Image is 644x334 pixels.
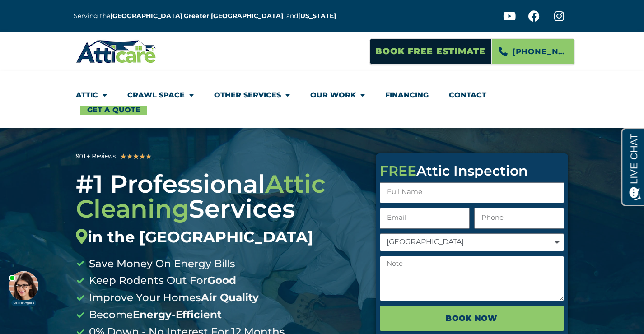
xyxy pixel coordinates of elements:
span: Attic Cleaning [76,169,326,224]
a: [PHONE_NUMBER] [491,38,575,65]
div: Attic Inspection [380,164,564,178]
span: Become [87,306,222,324]
span: Save Money On Energy Bills [87,255,235,273]
span: Keep Rodents Out For [87,272,236,289]
i: ★ [120,151,126,162]
a: [GEOGRAPHIC_DATA] [110,12,182,20]
span: BOOK NOW [446,311,498,326]
a: Attic [76,85,107,106]
span: Book Free Estimate [375,43,485,60]
span: Improve Your Homes [87,289,259,306]
a: Book Free Estimate [369,38,491,65]
a: Our Work [310,85,365,106]
span: Opens a chat window [22,7,73,19]
a: Contact [449,85,486,106]
input: Email [380,208,470,229]
input: Full Name [380,182,564,204]
i: ★ [126,151,133,162]
a: Greater [GEOGRAPHIC_DATA] [184,12,283,20]
a: [US_STATE] [298,12,336,20]
a: Get A Quote [80,106,147,115]
div: 5/5 [120,151,152,162]
i: ★ [139,151,145,162]
a: Crawl Space [127,85,194,106]
b: Good [207,274,236,287]
div: #1 Professional Services [76,172,362,246]
p: Serving the , , and [74,11,343,21]
b: Energy-Efficient [133,308,222,321]
input: Only numbers and phone characters (#, -, *, etc) are accepted. [474,208,564,229]
b: Air Quality [201,291,259,304]
a: Financing [385,85,429,106]
nav: Menu [76,85,568,115]
button: BOOK NOW [380,306,564,331]
span: [PHONE_NUMBER] [513,44,568,59]
span: FREE [380,162,416,179]
iframe: Chat Invitation [5,239,149,307]
i: ★ [133,151,139,162]
div: 901+ Reviews [76,151,116,162]
div: in the [GEOGRAPHIC_DATA] [76,228,362,246]
a: Other Services [214,85,290,106]
i: ★ [145,151,152,162]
